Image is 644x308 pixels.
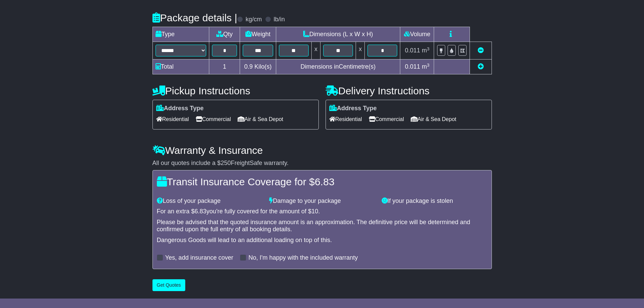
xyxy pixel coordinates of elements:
[245,16,262,23] label: kg/cm
[356,42,365,60] td: x
[156,105,204,112] label: Address Type
[378,197,491,205] div: If your package is stolen
[411,114,456,124] span: Air & Sea Depot
[329,105,377,112] label: Address Type
[311,208,318,215] span: 10
[248,254,358,262] label: No, I'm happy with the included warranty
[196,114,231,124] span: Commercial
[427,63,430,68] sup: 3
[156,114,189,124] span: Residential
[209,60,240,74] td: 1
[152,12,237,23] h4: Package details |
[165,254,233,262] label: Yes, add insurance cover
[209,27,240,42] td: Qty
[153,197,266,205] div: Loss of your package
[152,160,492,167] div: All our quotes include a $ FreightSafe warranty.
[478,63,484,70] a: Add new item
[405,63,420,70] span: 0.011
[152,27,209,42] td: Type
[405,47,420,54] span: 0.011
[329,114,362,124] span: Residential
[157,237,487,244] div: Dangerous Goods will lead to an additional loading on top of this.
[276,27,400,42] td: Dimensions (L x W x H)
[157,176,487,187] h4: Transit Insurance Coverage for $
[422,63,430,70] span: m
[152,60,209,74] td: Total
[244,63,253,70] span: 0.9
[315,176,334,187] span: 6.83
[427,46,430,51] sup: 3
[478,47,484,54] a: Remove this item
[422,47,430,54] span: m
[152,85,319,96] h4: Pickup Instructions
[369,114,404,124] span: Commercial
[400,27,434,42] td: Volume
[266,197,378,205] div: Damage to your package
[157,219,487,233] div: Please be advised that the quoted insurance amount is an approximation. The definitive price will...
[326,85,492,96] h4: Delivery Instructions
[152,145,492,156] h4: Warranty & Insurance
[195,208,207,215] span: 6.83
[157,208,487,215] div: For an extra $ you're fully covered for the amount of $ .
[238,114,283,124] span: Air & Sea Depot
[221,160,231,166] span: 250
[273,16,285,23] label: lb/in
[311,42,320,60] td: x
[276,60,400,74] td: Dimensions in Centimetre(s)
[240,27,276,42] td: Weight
[152,279,186,291] button: Get Quotes
[240,60,276,74] td: Kilo(s)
